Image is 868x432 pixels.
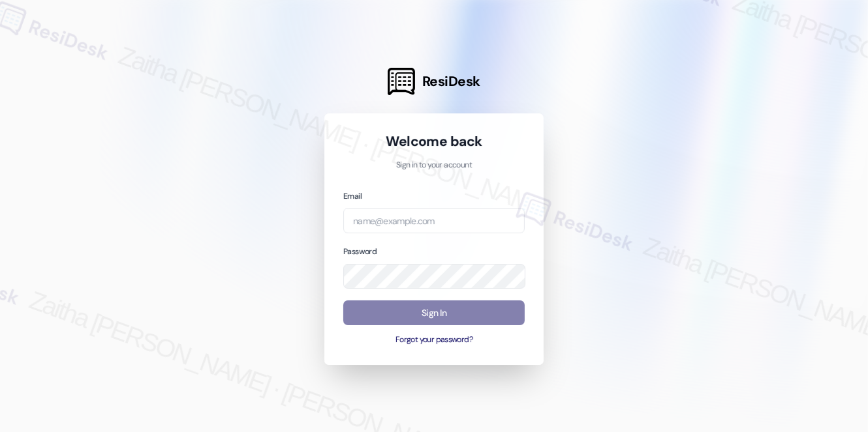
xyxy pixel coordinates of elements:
button: Forgot your password? [343,334,525,346]
h1: Welcome back [343,132,525,151]
button: Sign In [343,300,525,326]
span: ResiDesk [422,72,480,91]
p: Sign in to your account [343,160,525,171]
img: ResiDesk Logo [388,68,415,95]
label: Password [343,246,377,257]
input: name@example.com [343,208,525,233]
label: Email [343,191,362,201]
